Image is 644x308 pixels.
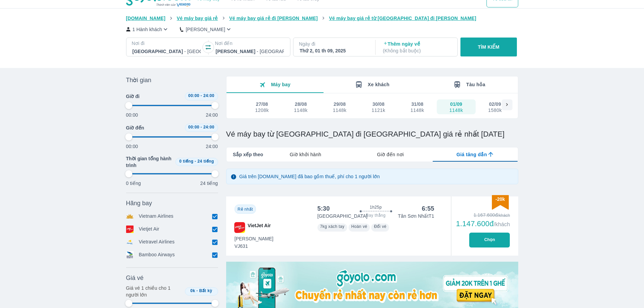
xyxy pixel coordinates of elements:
[139,226,160,233] p: Vietjet Air
[372,108,385,113] div: 1121k
[256,101,268,108] div: 27/08
[243,99,502,114] div: scrollable day and price
[456,212,510,218] div: 1.167.600đ
[126,15,518,22] nav: breadcrumb
[197,159,214,164] span: 24 tiếng
[126,143,138,150] p: 00:00
[410,108,424,113] div: 1148k
[126,155,173,169] span: Thời gian tổng hành trình
[495,196,505,202] span: -20k
[460,38,517,56] button: TÌM KIẾM
[294,108,308,113] div: 1148k
[200,180,218,187] p: 24 tiếng
[126,16,166,21] span: [DOMAIN_NAME]
[422,205,434,213] div: 6:55
[126,285,182,298] p: Giá vé 1 chiều cho 1 người lớn
[299,41,368,47] p: Ngày đi
[411,101,424,108] div: 31/08
[235,243,273,250] span: VJ631
[139,251,175,259] p: Bamboo Airways
[383,47,451,54] p: ( Không bắt buộc )
[200,125,202,129] span: -
[370,205,382,210] span: 1h25p
[351,224,367,229] span: Hoàn vé
[449,108,463,113] div: 1148k
[235,235,273,242] span: [PERSON_NAME]
[196,288,198,293] span: -
[215,40,285,47] p: Nơi đến
[478,44,500,50] p: TÌM KIẾM
[398,213,434,219] p: Tân Sơn Nhất T1
[126,199,152,207] span: Hãng bay
[466,82,485,87] span: Tàu hỏa
[126,76,151,84] span: Thời gian
[377,151,404,158] span: Giờ đến nơi
[126,112,138,118] p: 00:00
[126,180,141,187] p: 0 tiếng
[126,274,144,282] span: Giá vé
[317,205,330,213] div: 5:30
[233,151,263,158] span: Sắp xếp theo
[368,82,389,87] span: Xe khách
[234,222,245,233] img: VJ
[488,108,502,113] div: 1580k
[126,93,140,100] span: Giờ đi
[295,101,307,108] div: 28/08
[195,159,196,164] span: -
[333,108,346,113] div: 1148k
[126,26,169,33] button: 1 Hành khách
[238,207,253,212] span: Rẻ nhất
[329,16,476,21] span: Vé máy bay giá rẻ từ [GEOGRAPHIC_DATA] đi [PERSON_NAME]
[248,222,271,233] span: VietJet Air
[206,143,218,150] p: 24:00
[186,26,225,33] p: [PERSON_NAME]
[199,288,212,293] span: Bất kỳ
[492,195,509,210] img: discount
[450,101,462,108] div: 01/09
[263,147,518,162] div: lab API tabs example
[139,238,175,246] p: Vietravel Airlines
[373,101,385,108] div: 30/08
[177,16,218,21] span: Vé máy bay giá rẻ
[374,224,386,229] span: Đổi vé
[489,101,501,108] div: 02/09
[334,101,346,108] div: 29/08
[300,47,368,54] div: Thứ 2, 01 th 09, 2025
[132,40,201,47] p: Nơi đi
[203,93,214,98] span: 24:00
[239,173,380,180] p: Giá trên [DOMAIN_NAME] đã bao gồm thuế, phí cho 1 người lớn
[229,16,318,21] span: Vé máy bay giá rẻ đi [PERSON_NAME]
[320,224,344,229] span: 7kg xách tay
[179,159,193,164] span: 0 tiếng
[200,93,202,98] span: -
[206,112,218,118] p: 24:00
[271,82,291,87] span: Máy bay
[180,26,232,33] button: [PERSON_NAME]
[188,125,199,129] span: 00:00
[190,288,195,293] span: 0k
[255,108,269,113] div: 1208k
[290,151,321,158] span: Giờ khởi hành
[383,41,451,54] p: Thêm ngày về
[456,151,487,158] span: Giá tăng dần
[226,129,518,139] h1: Vé máy bay từ [GEOGRAPHIC_DATA] đi [GEOGRAPHIC_DATA] giá rẻ nhất [DATE]
[188,93,199,98] span: 00:00
[203,125,214,129] span: 24:00
[139,213,174,220] p: Vietnam Airlines
[133,26,162,33] p: 1 Hành khách
[317,213,367,219] p: [GEOGRAPHIC_DATA]
[494,221,510,227] span: /khách
[126,124,144,131] span: Giờ đến
[469,233,510,247] button: Chọn
[456,220,510,228] div: 1.147.600đ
